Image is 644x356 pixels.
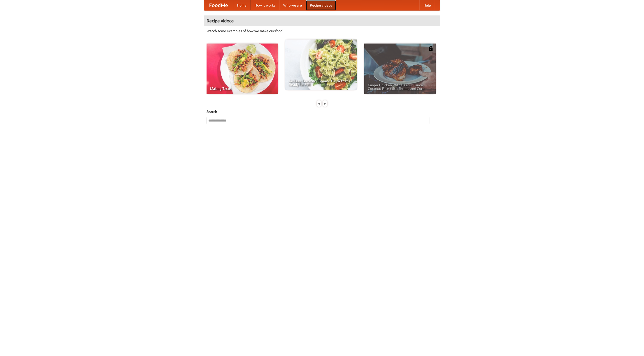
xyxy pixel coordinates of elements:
h4: Recipe videos [204,16,440,26]
p: Watch some examples of how we make our food! [207,28,437,33]
img: 483408.png [428,46,433,51]
a: Home [233,0,251,10]
a: How it works [251,0,279,10]
a: Recipe videos [306,0,336,10]
a: FoodMe [204,0,233,10]
div: « [317,100,321,107]
div: » [323,100,327,107]
span: An Easy, Summery Tomato Pasta That's Ready for Fall [289,79,353,86]
a: Who we are [279,0,306,10]
h5: Search [207,109,437,114]
a: An Easy, Summery Tomato Pasta That's Ready for Fall [285,39,357,90]
a: Help [419,0,435,10]
a: Making Tacos [207,44,278,94]
span: Making Tacos [210,87,274,90]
